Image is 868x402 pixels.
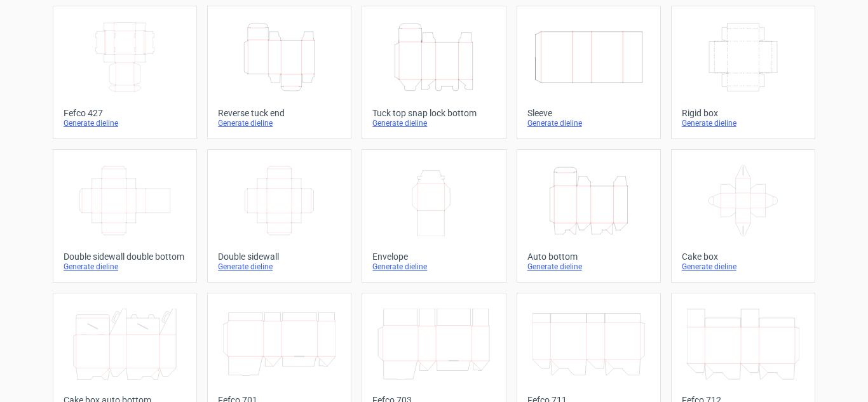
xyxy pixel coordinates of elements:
a: SleeveGenerate dieline [517,6,661,139]
a: Double sidewall double bottomGenerate dieline [53,149,197,283]
a: Reverse tuck endGenerate dieline [207,6,351,139]
div: Rigid box [682,108,804,118]
div: Generate dieline [527,262,650,272]
div: Double sidewall [218,251,341,262]
div: Double sidewall double bottom [64,251,186,262]
div: Generate dieline [64,118,186,128]
a: Double sidewallGenerate dieline [207,149,351,283]
div: Sleeve [527,108,650,118]
div: Generate dieline [372,262,495,272]
div: Reverse tuck end [218,108,341,118]
div: Generate dieline [682,262,804,272]
div: Generate dieline [682,118,804,128]
a: Cake boxGenerate dieline [671,149,815,283]
div: Generate dieline [218,118,341,128]
div: Cake box [682,251,804,262]
div: Generate dieline [372,118,495,128]
a: EnvelopeGenerate dieline [362,149,506,283]
a: Fefco 427Generate dieline [53,6,197,139]
div: Tuck top snap lock bottom [372,108,495,118]
div: Auto bottom [527,251,650,262]
a: Tuck top snap lock bottomGenerate dieline [362,6,506,139]
div: Envelope [372,251,495,262]
div: Generate dieline [218,262,341,272]
div: Generate dieline [64,262,186,272]
div: Generate dieline [527,118,650,128]
div: Fefco 427 [64,108,186,118]
a: Rigid boxGenerate dieline [671,6,815,139]
a: Auto bottomGenerate dieline [517,149,661,283]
